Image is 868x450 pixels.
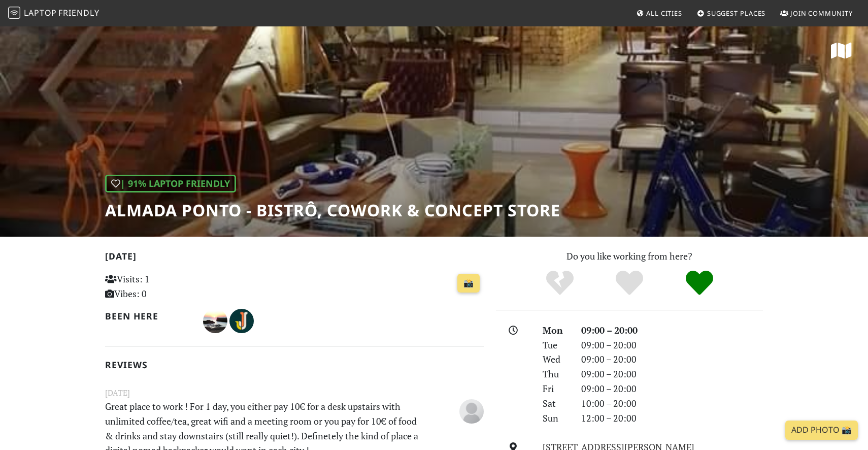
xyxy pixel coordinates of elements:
[58,7,99,18] span: Friendly
[785,421,858,440] a: Add Photo 📸
[105,311,191,322] h2: Been here
[575,338,769,352] div: 09:00 – 20:00
[594,269,664,297] div: Yes
[537,411,575,426] div: Sun
[203,309,227,333] img: 3143-nuno.jpg
[575,411,769,426] div: 12:00 – 20:00
[203,314,229,326] span: Nuno
[8,7,20,19] img: LaptopFriendly
[99,387,490,399] small: [DATE]
[537,381,575,396] div: Fri
[575,323,769,338] div: 09:00 – 20:00
[537,367,575,381] div: Thu
[229,314,254,326] span: Jennifer Ho
[525,269,595,297] div: No
[776,4,857,22] a: Join Community
[646,9,682,18] span: All Cities
[457,274,480,293] a: 📸
[105,251,484,266] h2: [DATE]
[537,338,575,352] div: Tue
[229,309,254,333] img: 3159-jennifer.jpg
[459,404,484,416] span: Anonymous
[575,367,769,381] div: 09:00 – 20:00
[105,360,484,370] h2: Reviews
[459,399,484,424] img: blank-535327c66bd565773addf3077783bbfce4b00ec00e9fd257753287c682c7fa38.png
[496,249,763,264] p: Do you like working from here?
[24,7,57,18] span: Laptop
[575,352,769,367] div: 09:00 – 20:00
[105,175,236,192] div: In general, do you like working from here?
[537,323,575,338] div: Mon
[632,4,686,22] a: All Cities
[537,396,575,411] div: Sat
[105,272,223,301] p: Visits: 1 Vibes: 0
[575,396,769,411] div: 10:00 – 20:00
[664,269,735,297] div: Definitely!
[575,381,769,396] div: 09:00 – 20:00
[790,9,853,18] span: Join Community
[707,9,766,18] span: Suggest Places
[537,352,575,367] div: Wed
[8,5,99,22] a: LaptopFriendly LaptopFriendly
[693,4,770,22] a: Suggest Places
[105,201,560,220] h1: Almada Ponto - Bistrô, Cowork & Concept Store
